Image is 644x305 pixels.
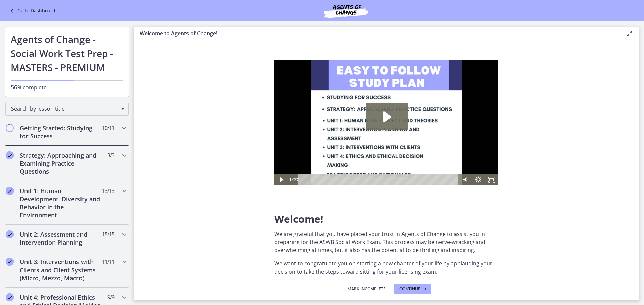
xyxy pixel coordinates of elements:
i: Completed [6,293,14,301]
button: Mark Incomplete [342,284,391,294]
button: Play Video: c1o6hcmjueu5qasqsu00.mp4 [91,44,133,71]
h2: Unit 1: Human Development, Diversity and Behavior in the Environment [20,187,102,219]
div: Search by lesson title [5,102,129,116]
a: Go to Dashboard [8,7,55,15]
i: Completed [6,230,14,238]
span: Welcome! [274,212,323,226]
h2: Unit 2: Assessment and Intervention Planning [20,230,102,246]
span: Search by lesson title [11,105,118,112]
img: Agents of Change [306,3,386,19]
p: We want to congratulate you on starting a new chapter of your life by applauding your decision to... [274,259,498,276]
i: Completed [6,151,14,159]
span: 15 / 15 [102,230,114,238]
p: complete [11,83,123,91]
h1: Agents of Change - Social Work Test Prep - MASTERS - PREMIUM [11,32,123,74]
button: Mute [184,115,197,126]
span: 10 / 11 [102,124,114,132]
div: Playbar [29,115,180,126]
h2: Unit 3: Interventions with Clients and Client Systems (Micro, Mezzo, Macro) [20,258,102,282]
h3: Welcome to Agents of Change! [140,29,614,37]
h2: Strategy: Approaching and Examining Practice Questions [20,151,102,175]
i: Completed [6,187,14,195]
button: Continue [394,284,431,294]
span: Mark Incomplete [347,286,386,292]
span: 13 / 13 [102,187,114,195]
button: Show settings menu [197,115,211,126]
span: 56% [11,83,23,91]
button: Fullscreen [211,115,224,126]
h2: Getting Started: Studying for Success [20,124,102,140]
p: We are grateful that you have placed your trust in Agents of Change to assist you in preparing fo... [274,230,498,254]
span: 3 / 3 [107,151,114,159]
span: 11 / 11 [102,258,114,266]
span: Continue [399,286,420,292]
i: Completed [6,258,14,266]
span: 9 / 9 [107,293,114,301]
